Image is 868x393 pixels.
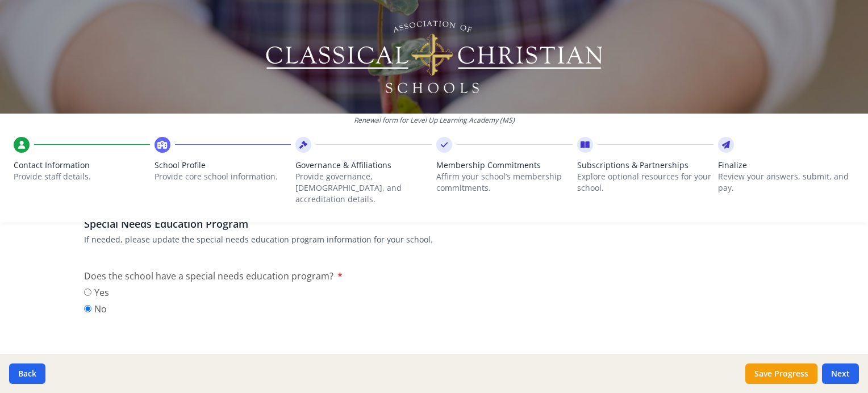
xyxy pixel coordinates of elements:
[264,17,604,97] img: Logo
[84,305,91,312] input: No
[295,171,432,205] p: Provide governance, [DEMOGRAPHIC_DATA], and accreditation details.
[822,363,859,384] button: Next
[84,234,784,245] p: If needed, please update the special needs education program information for your school.
[745,363,817,384] button: Save Progress
[718,171,854,194] p: Review your answers, submit, and pay.
[14,171,150,182] p: Provide staff details.
[577,160,713,171] span: Subscriptions & Partnerships
[84,302,109,316] label: No
[155,171,291,182] p: Provide core school information.
[155,160,291,171] span: School Profile
[436,171,573,194] p: Affirm your school’s membership commitments.
[84,289,91,296] input: Yes
[577,171,713,194] p: Explore optional resources for your school.
[436,160,573,171] span: Membership Commitments
[84,270,333,282] span: Does the school have a special needs education program?
[718,160,854,171] span: Finalize
[295,160,432,171] span: Governance & Affiliations
[84,286,109,299] label: Yes
[9,363,45,384] button: Back
[14,160,150,171] span: Contact Information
